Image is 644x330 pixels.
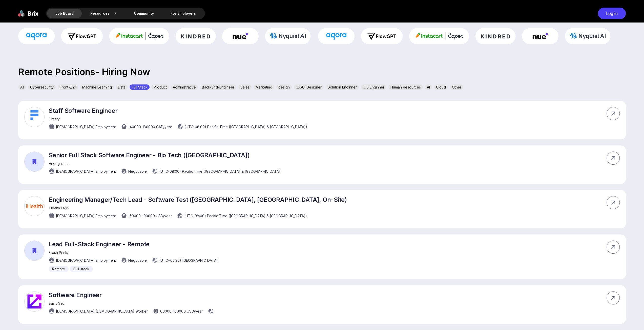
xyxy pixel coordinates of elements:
[128,213,172,218] span: 150000 - 190000 USD /year
[128,258,147,263] span: Negotiable
[326,84,359,90] div: Solution Enginner
[128,169,147,174] span: Negotiable
[116,84,128,90] div: Data
[450,84,463,90] div: Other
[56,309,148,314] span: [DEMOGRAPHIC_DATA] [DEMOGRAPHIC_DATA] Worker
[130,84,150,90] div: Full Stack
[49,250,68,255] span: Fresh Prints
[47,9,82,18] div: Job Board
[49,206,69,210] span: iHealth Labs
[49,266,69,272] div: Remote
[598,8,626,19] div: Log in
[159,169,282,174] span: (UTC-08:00) Pacific Time ([GEOGRAPHIC_DATA] & [GEOGRAPHIC_DATA])
[276,84,292,90] div: design
[200,84,236,90] div: Back-End-Engineer
[49,196,347,203] p: Engineering Manager/Tech Lead - Software Test ([GEOGRAPHIC_DATA], [GEOGRAPHIC_DATA], On-Site)
[82,9,125,18] div: Resources
[49,107,307,114] p: Staff Software Engineer
[56,258,116,263] span: [DEMOGRAPHIC_DATA] Employment
[70,266,93,272] div: Full-stack
[361,84,386,90] div: iOS Enginner
[152,84,169,90] div: Product
[49,161,69,166] span: Hireright Inc.
[162,9,204,18] a: For Employers
[184,124,307,129] span: (UTC-08:00) Pacific Time ([GEOGRAPHIC_DATA] & [GEOGRAPHIC_DATA])
[56,169,116,174] span: [DEMOGRAPHIC_DATA] Employment
[434,84,448,90] div: Cloud
[159,258,218,263] span: (UTC+05:30) [GEOGRAPHIC_DATA]
[238,84,252,90] div: Sales
[18,84,26,90] div: All
[595,8,626,19] a: Log in
[388,84,423,90] div: Human Resources
[49,301,64,305] span: Basis Set
[184,213,307,218] span: (UTC-08:00) Pacific Time ([GEOGRAPHIC_DATA] & [GEOGRAPHIC_DATA])
[160,309,203,314] span: 60000 - 100000 USD /year
[254,84,274,90] div: Marketing
[56,124,116,129] span: [DEMOGRAPHIC_DATA] Employment
[126,9,162,18] a: Community
[128,124,172,129] span: 140000 - 180000 CAD /year
[171,84,198,90] div: Administrative
[49,151,282,159] p: Senior Full Stack Software Engineer - Bio Tech ([GEOGRAPHIC_DATA])
[80,84,114,90] div: Machine Learning
[49,117,60,121] span: Fintary
[49,291,215,299] p: Software Engineer
[28,84,56,90] div: Cybersecurity
[425,84,432,90] div: AI
[56,213,116,218] span: [DEMOGRAPHIC_DATA] Employment
[49,240,218,248] p: Lead Full-Stack Engineer - Remote
[58,84,78,90] div: Front-End
[294,84,324,90] div: UX/UI Designer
